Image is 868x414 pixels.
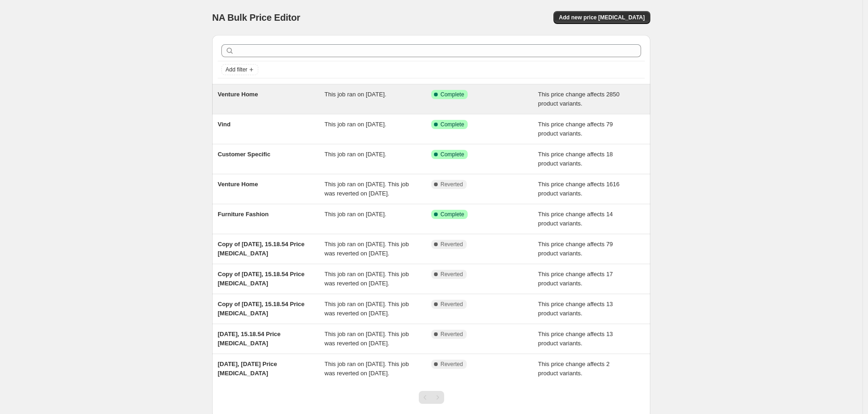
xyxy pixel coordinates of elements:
[440,271,463,278] span: Reverted
[325,241,409,257] span: This job ran on [DATE]. This job was reverted on [DATE].
[440,241,463,248] span: Reverted
[218,301,304,317] span: Copy of [DATE], 15.18.54 Price [MEDICAL_DATA]
[538,331,613,347] span: This price change affects 13 product variants.
[440,121,464,128] span: Complete
[538,301,613,317] span: This price change affects 13 product variants.
[325,211,386,218] span: This job ran on [DATE].
[553,11,650,24] button: Add new price [MEDICAL_DATA]
[440,151,464,158] span: Complete
[218,211,269,218] span: Furniture Fashion
[538,151,613,167] span: This price change affects 18 product variants.
[538,271,613,287] span: This price change affects 17 product variants.
[221,64,258,75] button: Add filter
[325,301,409,317] span: This job ran on [DATE]. This job was reverted on [DATE].
[218,151,270,158] span: Customer Specific
[440,331,463,338] span: Reverted
[212,12,300,23] span: NA Bulk Price Editor
[325,181,409,197] span: This job ran on [DATE]. This job was reverted on [DATE].
[440,361,463,368] span: Reverted
[440,181,463,188] span: Reverted
[538,241,613,257] span: This price change affects 79 product variants.
[218,91,258,98] span: Venture Home
[226,66,247,73] span: Add filter
[218,241,304,257] span: Copy of [DATE], 15.18.54 Price [MEDICAL_DATA]
[538,211,613,227] span: This price change affects 14 product variants.
[440,91,464,98] span: Complete
[218,331,280,347] span: [DATE], 15.18.54 Price [MEDICAL_DATA]
[218,181,258,188] span: Venture Home
[538,361,610,377] span: This price change affects 2 product variants.
[538,121,613,137] span: This price change affects 79 product variants.
[325,331,409,347] span: This job ran on [DATE]. This job was reverted on [DATE].
[325,91,386,98] span: This job ran on [DATE].
[218,361,277,377] span: [DATE], [DATE] Price [MEDICAL_DATA]
[218,271,304,287] span: Copy of [DATE], 15.18.54 Price [MEDICAL_DATA]
[440,211,464,218] span: Complete
[440,301,463,308] span: Reverted
[325,151,386,158] span: This job ran on [DATE].
[325,271,409,287] span: This job ran on [DATE]. This job was reverted on [DATE].
[419,391,444,404] nav: Pagination
[538,91,620,107] span: This price change affects 2850 product variants.
[325,361,409,377] span: This job ran on [DATE]. This job was reverted on [DATE].
[559,14,645,21] span: Add new price [MEDICAL_DATA]
[538,181,620,197] span: This price change affects 1616 product variants.
[218,121,231,128] span: Vind
[325,121,386,128] span: This job ran on [DATE].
